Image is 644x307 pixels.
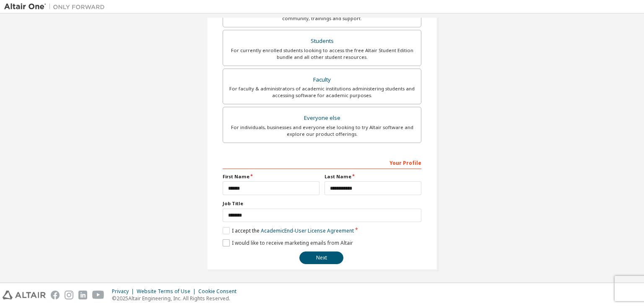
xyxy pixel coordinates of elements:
[228,85,416,99] div: For faculty & administrators of academic institutions administering students and accessing softwa...
[261,227,354,234] a: Academic End-User License Agreement
[51,291,60,299] img: facebook.svg
[325,173,421,180] label: Last Name
[228,112,416,124] div: Everyone else
[3,291,46,299] img: altair_logo.svg
[137,288,198,295] div: Website Terms of Use
[223,173,319,180] label: First Name
[223,239,353,246] label: I would like to receive marketing emails from Altair
[228,35,416,47] div: Students
[228,74,416,86] div: Faculty
[92,291,104,299] img: youtube.svg
[198,288,241,295] div: Cookie Consent
[112,288,137,295] div: Privacy
[4,3,109,11] img: Altair One
[299,251,343,264] button: Next
[223,227,354,234] label: I accept the
[228,47,416,61] div: For currently enrolled students looking to access the free Altair Student Edition bundle and all ...
[65,291,73,299] img: instagram.svg
[112,295,241,302] p: © 2025 Altair Engineering, Inc. All Rights Reserved.
[78,291,87,299] img: linkedin.svg
[228,124,416,138] div: For individuals, businesses and everyone else looking to try Altair software and explore our prod...
[223,200,421,207] label: Job Title
[223,156,421,169] div: Your Profile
